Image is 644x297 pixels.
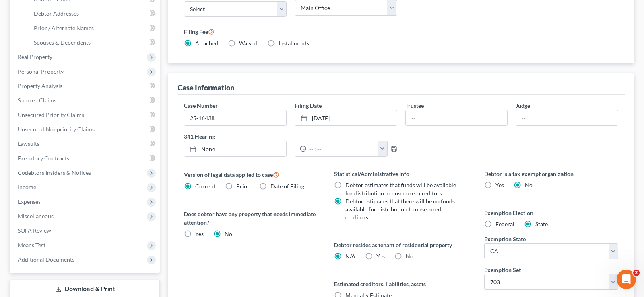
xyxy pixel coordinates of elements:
span: N/A [345,253,355,260]
label: Filing Date [295,101,322,110]
a: SOFA Review [11,223,160,238]
label: Debtor is a tax exempt organization [484,170,618,178]
label: Exemption State [484,235,526,243]
label: Does debtor have any property that needs immediate attention? [184,210,318,227]
span: Miscellaneous [18,213,54,219]
label: Trustee [405,101,424,110]
span: Unsecured Priority Claims [18,111,84,118]
span: Property Analysis [18,82,62,89]
a: Unsecured Priority Claims [11,108,160,122]
span: Debtor estimates that funds will be available for distribution to unsecured creditors. [345,182,456,197]
span: SOFA Review [18,227,51,234]
span: Yes [195,230,204,237]
span: 2 [633,270,640,276]
label: Version of legal data applied to case [184,170,318,179]
span: No [406,253,413,260]
a: Secured Claims [11,93,160,108]
input: -- : -- [306,141,378,156]
span: Expenses [18,198,41,205]
span: Debtor Addresses [34,10,79,17]
iframe: Intercom live chat [617,270,636,289]
span: Secured Claims [18,97,56,104]
span: Waived [239,40,258,47]
span: Attached [195,40,218,47]
span: Codebtors Insiders & Notices [18,169,91,176]
label: Statistical/Administrative Info [334,170,468,178]
span: No [525,182,533,188]
span: Debtor estimates that there will be no funds available for distribution to unsecured creditors. [345,198,455,221]
span: Yes [495,182,504,188]
label: Exemption Election [484,209,618,217]
span: Unsecured Nonpriority Claims [18,126,95,133]
a: Property Analysis [11,79,160,93]
span: Income [18,184,36,190]
span: Installments [279,40,309,47]
div: Case Information [178,83,234,92]
span: Additional Documents [18,256,74,263]
a: Prior / Alternate Names [27,21,160,35]
span: Lawsuits [18,140,39,147]
span: Prior / Alternate Names [34,25,94,31]
a: None [184,141,286,156]
span: No [225,230,232,237]
input: -- [406,110,508,125]
span: State [535,221,548,227]
a: Spouses & Dependents [27,35,160,50]
label: Estimated creditors, liabilities, assets [334,280,468,288]
input: Enter case number... [184,110,286,125]
label: Case Number [184,101,218,110]
label: Filing Fee [184,27,618,36]
label: 341 Hearing [180,132,401,141]
span: Means Test [18,242,45,248]
a: Executory Contracts [11,151,160,166]
a: Debtor Addresses [27,6,160,21]
span: Executory Contracts [18,155,69,162]
a: Lawsuits [11,137,160,151]
a: [DATE] [295,110,397,125]
label: Exemption Set [484,266,521,274]
label: Judge [516,101,530,110]
span: Prior [236,183,250,190]
a: Unsecured Nonpriority Claims [11,122,160,137]
span: Real Property [18,53,52,60]
span: Yes [376,253,385,260]
span: Personal Property [18,68,64,75]
span: Current [195,183,215,190]
span: Federal [495,221,514,227]
label: Debtor resides as tenant of residential property [334,241,468,249]
input: -- [516,110,618,125]
span: Date of Filing [270,183,304,190]
span: Spouses & Dependents [34,39,91,46]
